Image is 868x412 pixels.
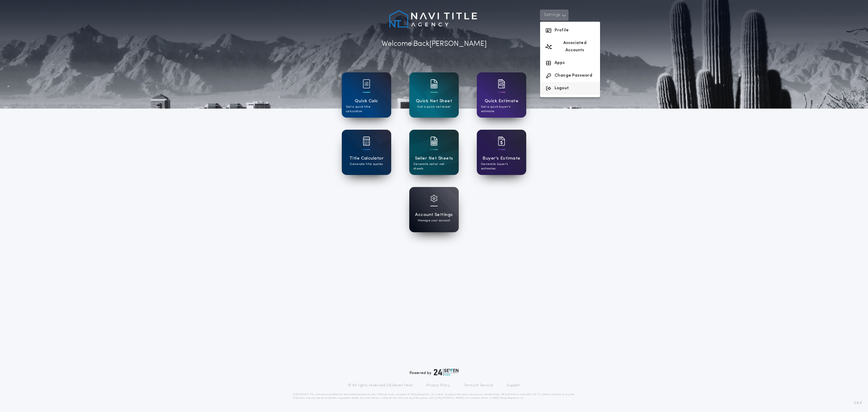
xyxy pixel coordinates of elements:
[363,79,370,88] img: card icon
[540,82,600,95] button: Logout
[540,24,600,37] button: Profile
[409,72,459,118] a: card iconQuick Net SheetGet a quick net sheet
[430,195,438,202] img: card icon
[481,162,522,171] p: Generate buyer's estimates
[540,22,600,97] div: Settings
[414,162,454,171] p: Generate seller net sheets
[498,137,505,146] img: card icon
[342,130,391,175] a: card iconTitle CalculatorGenerate title quotes
[854,400,862,406] span: 3.8.0
[430,79,438,88] img: card icon
[507,383,520,388] a: Support
[293,393,575,400] p: DISCLAIMER: This estimate is provided for informational purposes only. 24|Seven Fees, a product o...
[435,397,464,399] a: [URL][DOMAIN_NAME]
[415,211,453,218] h1: Account Settings
[349,155,384,162] h1: Title Calculator
[540,57,600,69] button: Apps
[540,69,600,82] button: Change Password
[477,72,526,118] a: card iconQuick EstimateGet a quick buyer's estimate
[481,105,522,114] p: Get a quick buyer's estimate
[350,162,383,166] p: Generate title quotes
[540,10,568,21] button: Settings
[417,105,450,109] p: Get a quick net sheet
[355,98,378,105] h1: Quick Calc
[426,383,450,388] a: Privacy Policy
[463,383,493,388] a: Terms of Service
[485,98,519,105] h1: Quick Estimate
[409,130,459,175] a: card iconSeller Net SheetsGenerate seller net sheets
[498,79,505,88] img: card icon
[409,187,459,232] a: card iconAccount SettingsManage your account
[410,369,458,376] div: Powered by
[418,218,450,223] p: Manage your account
[389,10,479,28] img: account-logo
[342,72,391,118] a: card iconQuick CalcGet a quick title calculation
[346,105,387,114] p: Get a quick title calculation
[416,98,452,105] h1: Quick Net Sheet
[430,137,438,146] img: card icon
[540,37,600,57] button: Associated Accounts
[477,130,526,175] a: card iconBuyer's EstimateGenerate buyer's estimates
[382,39,487,49] p: Welcome Back [PERSON_NAME]
[348,383,413,388] p: © All rights reserved. 24|Seven Fees
[434,369,458,376] img: logo
[483,155,520,162] h1: Buyer's Estimate
[363,137,370,146] img: card icon
[415,155,453,162] h1: Seller Net Sheets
